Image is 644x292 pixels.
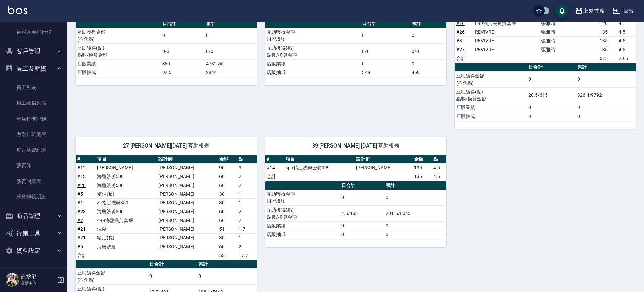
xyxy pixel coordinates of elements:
[157,190,217,198] td: [PERSON_NAME]
[539,36,598,45] td: 張雅晴
[3,189,65,204] a: 薪資轉帳明細
[157,207,217,216] td: [PERSON_NAME]
[21,273,55,280] h5: 徐丞勛
[3,242,65,259] button: 資料設定
[617,28,636,36] td: 4.5
[572,4,607,18] button: 上越首席
[204,28,257,43] td: 0
[617,19,636,28] td: 4
[360,28,410,43] td: 0
[217,216,237,225] td: 60
[95,155,157,164] th: 項目
[583,7,605,15] div: 上越首席
[237,225,257,233] td: 1.7
[95,172,157,181] td: 海鹽洗剪500
[284,163,354,172] td: spa精油洗剪套餐999
[21,280,55,286] p: 高階主管
[265,230,340,239] td: 店販抽成
[95,207,157,216] td: 海鹽洗剪500
[265,155,446,181] table: a dense table
[76,155,95,164] th: #
[76,28,160,43] td: 互助獲得金額 (不含點)
[340,181,384,190] th: 日合計
[617,36,636,45] td: 4.5
[340,190,384,205] td: 0
[148,260,197,269] th: 日合計
[3,24,65,40] a: 顧客入金排行榜
[204,19,257,28] th: 累計
[412,155,431,164] th: 金額
[473,19,539,28] td: 899洗剪去角質套餐
[273,142,438,149] span: 39 [PERSON_NAME] [DATE] 互助報表
[237,155,257,164] th: 點
[412,172,431,181] td: 135
[77,209,86,214] a: #23
[237,181,257,190] td: 2
[3,142,65,158] a: 每月薪資維護
[384,230,446,239] td: 0
[360,43,410,59] td: 0/0
[217,172,237,181] td: 60
[384,181,446,190] th: 累計
[3,42,65,60] button: 客戶管理
[217,225,237,233] td: 51
[410,68,446,77] td: 469
[3,173,65,189] a: 薪資明細表
[473,45,539,54] td: REVIVRE
[157,242,217,251] td: [PERSON_NAME]
[217,207,237,216] td: 60
[217,198,237,207] td: 30
[77,226,86,232] a: #21
[8,6,27,14] img: Logo
[77,218,83,223] a: #7
[3,127,65,142] a: 考勤排班總表
[455,54,473,63] td: 合計
[265,28,360,43] td: 互助獲得金額 (不含點)
[265,68,360,77] td: 店販抽成
[576,87,636,103] td: 326.4/9792
[3,80,65,95] a: 員工列表
[217,190,237,198] td: 30
[95,216,157,225] td: 499海鹽洗剪套餐
[84,142,249,149] span: 27 [PERSON_NAME][DATE] 互助報表
[204,68,257,77] td: 2844
[95,190,157,198] td: 精油(長)
[576,63,636,72] th: 累計
[76,155,257,260] table: a dense table
[539,19,598,28] td: 張雅晴
[3,225,65,242] button: 行銷工具
[412,163,431,172] td: 135
[265,155,284,164] th: #
[539,45,598,54] td: 張雅晴
[217,233,237,242] td: 30
[77,200,83,205] a: #1
[456,29,465,35] a: #26
[265,181,446,239] table: a dense table
[77,191,83,197] a: #5
[410,28,446,43] td: 0
[576,103,636,112] td: 0
[76,43,160,59] td: 互助獲得(點) 點數/換算金額
[432,172,446,181] td: 4.5
[410,19,446,28] th: 累計
[95,163,157,172] td: [PERSON_NAME]
[76,59,160,68] td: 店販業績
[3,95,65,111] a: 員工離職列表
[237,172,257,181] td: 2
[157,198,217,207] td: [PERSON_NAME]
[384,221,446,230] td: 0
[95,233,157,242] td: 精油(長)
[237,251,257,260] td: 17.7
[157,233,217,242] td: [PERSON_NAME]
[455,63,636,121] table: a dense table
[473,36,539,45] td: REVIVRE
[598,28,617,36] td: 135
[555,4,569,18] button: save
[265,190,340,205] td: 互助獲得金額 (不含點)
[265,205,340,221] td: 互助獲得(點) 點數/換算金額
[160,19,205,28] th: 日合計
[617,54,636,63] td: 20.5
[237,233,257,242] td: 1
[598,54,617,63] td: 615
[76,19,257,77] table: a dense table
